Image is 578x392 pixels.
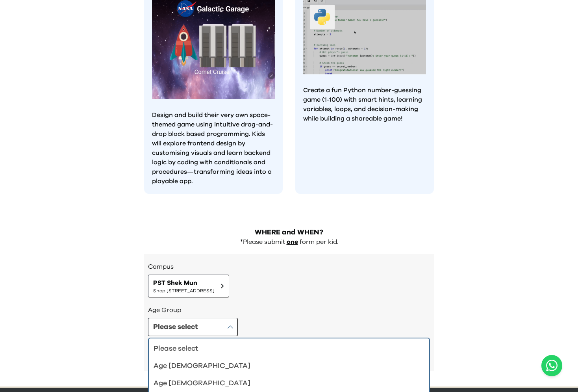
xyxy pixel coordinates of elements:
h2: WHERE and WHEN? [144,227,434,238]
h3: Campus [148,262,430,271]
a: Chat with us on WhatsApp [541,355,562,376]
div: Please select [154,343,415,354]
button: PST Shek MunShop [STREET_ADDRESS] [148,275,229,297]
p: Design and build their very own space-themed game using intuitive drag-and-drop block based progr... [152,110,275,186]
h3: Age Group [148,305,430,315]
div: Age [DEMOGRAPHIC_DATA] [154,360,415,372]
div: Age [DEMOGRAPHIC_DATA] [154,378,415,389]
button: Please select [148,318,238,336]
p: one [287,238,298,246]
p: Create a fun Python number-guessing game (1-100) with smart hints, learning variables, loops, and... [303,85,426,123]
span: PST Shek Mun [153,278,215,288]
div: Please select [153,321,198,333]
button: Open WhatsApp chat [541,355,562,376]
div: *Please submit form per kid. [144,238,434,246]
span: Shop [STREET_ADDRESS] [153,288,215,294]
